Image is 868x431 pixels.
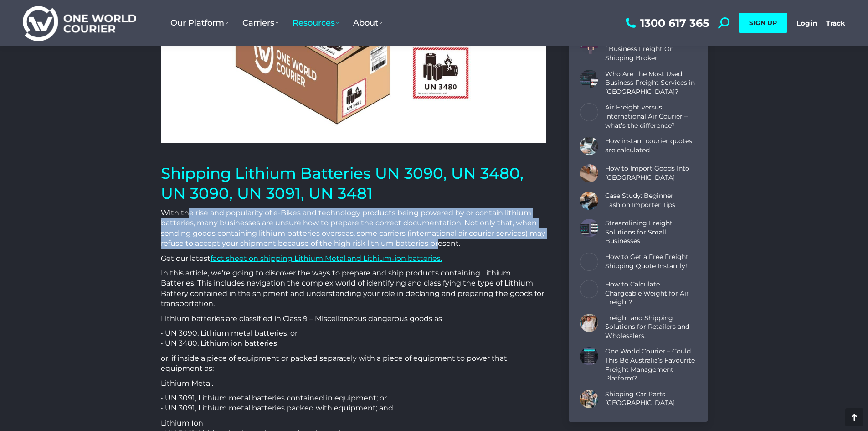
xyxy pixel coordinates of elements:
[161,393,546,414] p: • UN 3091, Lithium metal batteries contained in equipment; or • UN 3091, Lithium metal batteries ...
[346,9,390,37] a: About
[580,164,598,182] a: Post image
[161,268,546,309] p: In this article, we’re going to discover the ways to prepare and ship products containing Lithium...
[605,104,696,130] a: Air Freight versus International Air Courier – what’s the difference?
[605,70,696,97] a: Who Are The Most Used Business Freight Services in [GEOGRAPHIC_DATA]?
[580,390,598,408] a: Post image
[164,9,236,37] a: Our Platform
[161,208,546,249] p: With the rise and popularity of e-Bikes and technology products being powered by or contain lithi...
[605,314,696,341] a: Freight and Shipping Solutions for Retailers and Wholesalers.
[293,18,339,28] span: Resources
[353,18,383,28] span: About
[580,219,598,237] a: Post image
[161,314,546,324] p: Lithium batteries are classified in Class 9 – Miscellaneous dangerous goods as
[749,19,777,27] span: SIGN UP
[739,13,787,33] a: SIGN UP
[161,254,546,264] p: Get our latest
[236,9,286,37] a: Carriers
[605,390,696,408] a: Shipping Car Parts [GEOGRAPHIC_DATA]
[580,192,598,210] a: Post image
[242,18,279,28] span: Carriers
[826,19,845,27] a: Track
[580,280,598,298] a: Post image
[605,137,696,155] a: How instant courier quotes are calculated
[161,379,546,389] p: Lithium Metal.
[605,219,696,246] a: Streamlining Freight Solutions for Small Businesses
[580,70,598,88] a: Post image
[605,164,696,182] a: How to Import Goods Into [GEOGRAPHIC_DATA]
[605,36,696,63] a: 5 Reasons To Use A `Business Freight Or Shipping Broker
[605,348,696,383] a: One World Courier – Could This Be Australia’s Favourite Freight Management Platform?
[605,280,696,307] a: How to Calculate Chargeable Weight for Air Freight?
[170,18,229,28] span: Our Platform
[580,348,598,366] a: Post image
[605,253,696,270] a: How to Get a Free Freight Shipping Quote Instantly!
[161,328,546,349] p: • UN 3090, Lithium metal batteries; or • UN 3480, Lithium ion batteries
[161,353,546,374] p: or, if inside a piece of equipment or packed separately with a piece of equipment to power that e...
[286,9,346,37] a: Resources
[211,254,442,263] a: fact sheet on shipping Lithium Metal and Lithium-ion batteries.
[580,104,598,122] a: Post image
[580,253,598,271] a: Post image
[796,19,817,27] a: Login
[623,17,709,29] a: 1300 617 365
[605,192,696,209] a: Case Study: Beginner Fashion Importer Tips
[580,314,598,332] a: Post image
[161,163,546,203] h1: Shipping Lithium Batteries UN 3090, UN 3480, UN 3090, UN 3091, UN 3481
[23,5,136,42] img: One World Courier
[580,137,598,155] a: Post image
